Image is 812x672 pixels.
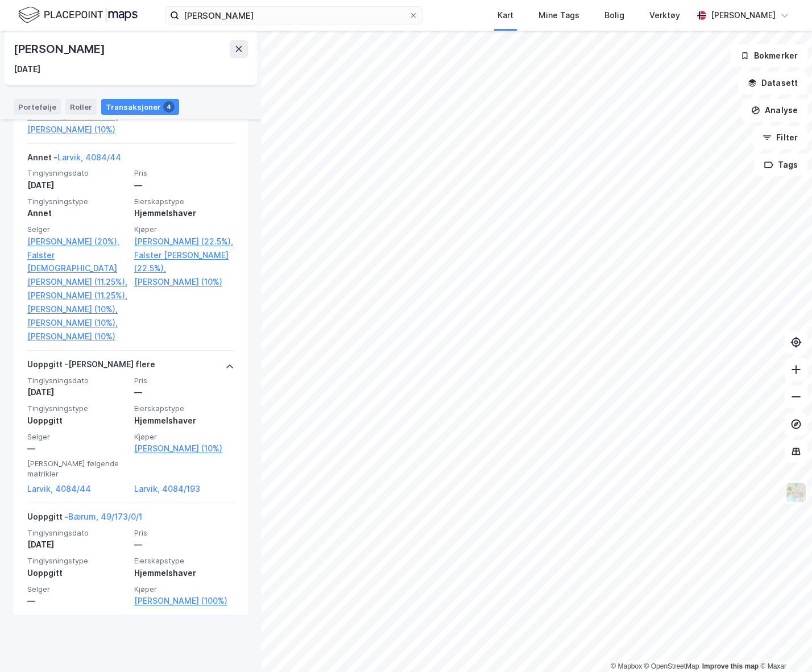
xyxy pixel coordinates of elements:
[27,248,127,289] a: Falster [DEMOGRAPHIC_DATA][PERSON_NAME] (11.25%),
[134,538,234,551] div: —
[27,528,127,538] span: Tinglysningsdato
[134,385,234,399] div: —
[134,442,234,455] a: [PERSON_NAME] (10%)
[134,414,234,428] div: Hjemmelshaver
[644,662,699,670] a: OpenStreetMap
[134,206,234,220] div: Hjemmelshaver
[27,385,127,399] div: [DATE]
[611,662,642,670] a: Mapbox
[134,432,234,442] span: Kjøper
[134,482,234,496] a: Larvik, 4084/193
[27,168,127,178] span: Tinglysningsdato
[785,482,807,503] img: Z
[741,99,807,122] button: Analyse
[65,99,97,115] div: Roller
[68,512,142,521] a: Bærum, 49/173/0/1
[27,510,142,528] div: Uoppgitt -
[27,432,127,442] span: Selger
[27,235,127,248] a: [PERSON_NAME] (20%),
[14,40,107,58] div: [PERSON_NAME]
[134,376,234,385] span: Pris
[179,7,409,24] input: Søk på adresse, matrikkel, gårdeiere, leietakere eller personer
[753,126,807,149] button: Filter
[27,330,127,343] a: [PERSON_NAME] (10%)
[18,5,138,25] img: logo.f888ab2527a4732fd821a326f86c7f29.svg
[731,44,807,67] button: Bokmerker
[27,566,127,580] div: Uoppgitt
[14,63,40,76] div: [DATE]
[27,197,127,206] span: Tinglysningstype
[134,566,234,580] div: Hjemmelshaver
[755,617,812,672] iframe: Chat Widget
[27,538,127,551] div: [DATE]
[711,9,776,22] div: [PERSON_NAME]
[649,9,680,22] div: Verktøy
[14,99,61,115] div: Portefølje
[27,206,127,220] div: Annet
[27,404,127,413] span: Tinglysningstype
[27,289,127,302] a: [PERSON_NAME] (11.25%),
[702,662,759,670] a: Improve this map
[134,179,234,192] div: —
[27,225,127,234] span: Selger
[27,179,127,192] div: [DATE]
[134,168,234,178] span: Pris
[27,376,127,385] span: Tinglysningsdato
[27,151,121,169] div: Annet -
[134,275,234,289] a: [PERSON_NAME] (10%)
[163,101,175,113] div: 4
[27,442,127,455] div: —
[27,302,127,316] a: [PERSON_NAME] (10%),
[134,404,234,413] span: Eierskapstype
[27,584,127,594] span: Selger
[27,594,127,608] div: —
[738,72,807,94] button: Datasett
[134,248,234,276] a: Falster [PERSON_NAME] (22.5%),
[101,99,179,115] div: Transaksjoner
[134,556,234,566] span: Eierskapstype
[27,556,127,566] span: Tinglysningstype
[134,197,234,206] span: Eierskapstype
[134,528,234,538] span: Pris
[27,123,127,136] a: [PERSON_NAME] (10%)
[27,358,155,376] div: Uoppgitt - [PERSON_NAME] flere
[27,459,127,479] span: [PERSON_NAME] følgende matrikler
[27,316,127,330] a: [PERSON_NAME] (10%),
[134,225,234,234] span: Kjøper
[27,414,127,428] div: Uoppgitt
[498,9,513,22] div: Kart
[134,235,234,248] a: [PERSON_NAME] (22.5%),
[604,9,624,22] div: Bolig
[57,152,121,162] a: Larvik, 4084/44
[134,584,234,594] span: Kjøper
[134,594,234,608] a: [PERSON_NAME] (100%)
[755,154,807,176] button: Tags
[538,9,579,22] div: Mine Tags
[27,482,127,496] a: Larvik, 4084/44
